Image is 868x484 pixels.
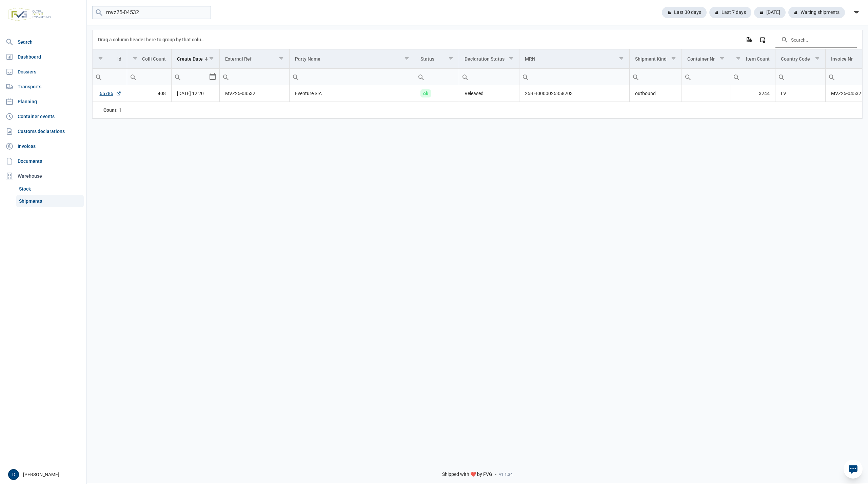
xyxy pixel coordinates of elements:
div: Id Count: 1 [98,107,121,113]
div: Declaration Status [465,56,505,62]
div: Warehouse [3,169,84,183]
div: Export all data to Excel [743,34,755,46]
div: Search box [127,69,139,85]
span: Show filter options for column 'Container Nr' [719,56,725,61]
span: Show filter options for column 'Country Code' [815,56,820,61]
div: Id [117,56,121,62]
a: Dashboard [3,50,84,64]
span: Show filter options for column 'MRN' [619,56,624,61]
span: Show filter options for column 'Create Date' [209,56,214,61]
td: Column MRN [519,49,630,69]
a: Container events [3,110,84,123]
div: Status [420,56,434,62]
td: Filter cell [127,69,172,85]
div: Search box [290,69,302,85]
div: Drag a column header here to group by that column [98,34,207,45]
div: Search box [775,69,788,85]
input: Filter cell [630,69,682,85]
span: ok [420,89,431,97]
div: Data grid with 1 rows and 18 columns [93,30,862,118]
a: Shipments [16,195,84,207]
td: Column Declaration Status [459,49,519,69]
a: Documents [3,154,84,168]
div: Search box [682,69,694,85]
a: Invoices [3,139,84,153]
a: Stock [16,183,84,195]
div: Search box [826,69,838,85]
td: Column Shipment Kind [629,49,682,69]
input: Filter cell [93,69,127,85]
span: [DATE] 12:20 [177,91,204,96]
div: Container Nr [687,56,715,62]
td: Column Colli Count [127,49,172,69]
div: Party Name [295,56,320,62]
td: Column Create Date [172,49,220,69]
div: Last 7 days [709,7,751,18]
div: Select [209,69,217,85]
a: Dossiers [3,65,84,79]
input: Filter cell [682,69,730,85]
span: Show filter options for column 'Status' [448,56,453,61]
div: Search box [459,69,471,85]
td: Eventure SIA [289,85,415,102]
div: Search box [172,69,184,85]
div: Data grid toolbar [98,30,857,49]
div: Shipment Kind [635,56,667,62]
td: Column Item Count [730,49,775,69]
div: External Ref [225,56,252,62]
button: D [8,469,19,480]
span: Show filter options for column 'Shipment Kind' [671,56,676,61]
a: Search [3,35,84,49]
td: Released [459,85,519,102]
span: Show filter options for column 'Party Name' [404,56,409,61]
td: MVZ25-04532 [220,85,289,102]
div: Waiting shipments [788,7,845,18]
td: Filter cell [459,69,519,85]
div: MRN [525,56,535,62]
input: Filter cell [519,69,629,85]
input: Search shipments [92,6,211,19]
input: Filter cell [415,69,459,85]
span: v1.1.34 [499,472,513,477]
td: 3244 [730,85,775,102]
td: Column Container Nr [682,49,730,69]
div: Search box [415,69,427,85]
span: Show filter options for column 'Declaration Status' [509,56,514,61]
td: Column Status [415,49,459,69]
div: Invoice Nr [831,56,853,62]
td: Filter cell [172,69,220,85]
div: filter [850,6,863,19]
a: Transports [3,80,84,93]
td: Column Id [93,49,127,69]
input: Filter cell [290,69,415,85]
span: Show filter options for column 'Item Count' [736,56,741,61]
td: Column Country Code [775,49,826,69]
div: [DATE] [754,7,786,18]
a: Customs declarations [3,125,84,138]
input: Filter cell [730,69,775,85]
div: Search box [220,69,232,85]
td: LV [775,85,826,102]
input: Filter cell [775,69,826,85]
input: Filter cell [172,69,209,85]
div: [PERSON_NAME] [8,469,82,480]
div: Item Count [746,56,770,62]
td: 408 [127,85,172,102]
a: Planning [3,95,84,108]
span: Shipped with ❤️ by FVG [442,471,492,478]
div: Search box [730,69,743,85]
span: - [495,471,496,478]
img: FVG - Global freight forwarding [5,5,54,24]
div: Column Chooser [756,34,769,46]
div: Last 30 days [662,7,707,18]
div: Search box [630,69,642,85]
td: Column Party Name [289,49,415,69]
td: Column External Ref [220,49,289,69]
div: Search box [519,69,532,85]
